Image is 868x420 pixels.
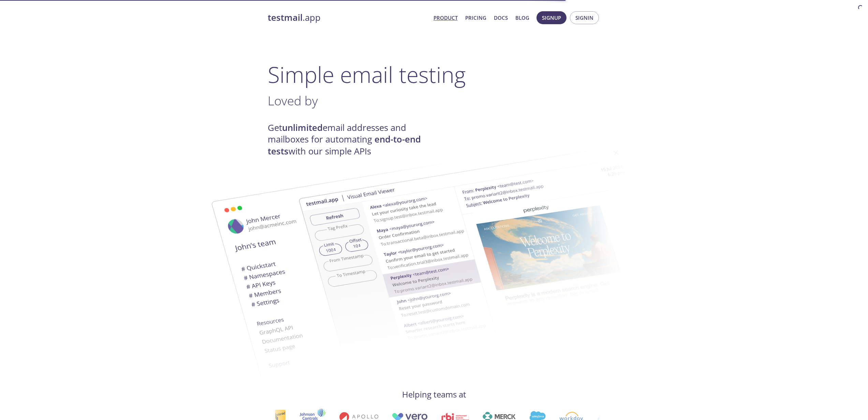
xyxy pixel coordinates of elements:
[542,13,561,22] span: Signup
[186,158,554,389] img: testmail-email-viewer
[536,11,567,24] button: Signup
[494,13,508,22] a: Docs
[575,13,593,22] span: Signin
[298,136,667,366] img: testmail-email-viewer
[433,13,458,22] a: Product
[268,92,318,109] span: Loved by
[268,61,601,88] h1: Simple email testing
[268,389,601,400] h4: Helping teams at
[268,12,428,24] a: testmail.app
[268,133,421,157] strong: end-to-end tests
[268,122,434,157] h4: Get email addresses and mailboxes for automating with our simple APIs
[268,12,303,24] strong: testmail
[570,11,599,24] button: Signin
[465,13,486,22] a: Pricing
[282,122,323,134] strong: unlimited
[515,13,529,22] a: Blog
